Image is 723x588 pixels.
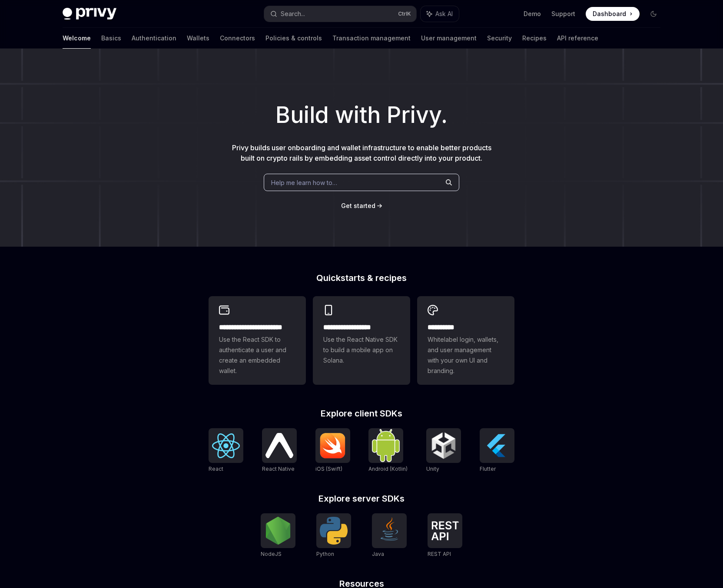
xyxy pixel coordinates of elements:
[187,28,209,49] a: Wallets
[209,409,514,418] h2: Explore client SDKs
[315,428,350,473] a: iOS (Swift)iOS (Swift)
[431,521,459,540] img: REST API
[101,28,121,49] a: Basics
[368,466,408,472] span: Android (Kotlin)
[551,10,575,18] a: Support
[421,6,459,22] button: Ask AI
[430,432,458,459] img: Unity
[320,517,348,545] img: Python
[63,28,91,49] a: Welcome
[271,178,337,187] span: Help me learn how to…
[209,494,514,503] h2: Explore server SDKs
[487,28,512,49] a: Security
[647,7,660,21] button: Toggle dark mode
[265,433,293,458] img: React Native
[524,10,541,18] a: Demo
[372,429,400,462] img: Android (Kotlin)
[375,517,403,545] img: Java
[219,334,295,376] span: Use the React SDK to authenticate a user and create an embedded wallet.
[372,551,384,557] span: Java
[332,28,411,49] a: Transaction management
[261,513,295,558] a: NodeJSNodeJS
[63,8,116,20] img: dark logo
[426,428,461,473] a: UnityUnity
[428,551,451,557] span: REST API
[428,334,504,376] span: Whitelabel login, wallets, and user management with your own UI and branding.
[209,579,514,588] h2: Resources
[132,28,176,49] a: Authentication
[14,98,709,132] h1: Build with Privy.
[426,466,439,472] span: Unity
[368,428,408,473] a: Android (Kotlin)Android (Kotlin)
[262,428,297,473] a: React NativeReact Native
[557,28,598,49] a: API reference
[341,202,375,209] span: Get started
[341,202,375,210] a: Get started
[313,296,410,385] a: **** **** **** ***Use the React Native SDK to build a mobile app on Solana.
[209,466,223,472] span: React
[212,433,240,458] img: React
[264,517,292,545] img: NodeJS
[281,9,305,19] div: Search...
[421,28,477,49] a: User management
[480,428,514,473] a: FlutterFlutter
[398,10,411,17] span: Ctrl K
[428,513,462,558] a: REST APIREST API
[316,513,351,558] a: PythonPython
[220,28,255,49] a: Connectors
[483,432,511,459] img: Flutter
[480,466,496,472] span: Flutter
[417,296,514,385] a: **** *****Whitelabel login, wallets, and user management with your own UI and branding.
[586,7,640,21] a: Dashboard
[209,428,243,473] a: ReactReact
[262,466,295,472] span: React Native
[315,466,342,472] span: iOS (Swift)
[593,10,626,18] span: Dashboard
[323,334,400,366] span: Use the React Native SDK to build a mobile app on Solana.
[522,28,547,49] a: Recipes
[209,274,514,282] h2: Quickstarts & recipes
[316,551,334,557] span: Python
[232,143,491,162] span: Privy builds user onboarding and wallet infrastructure to enable better products built on crypto ...
[319,433,347,459] img: iOS (Swift)
[264,6,416,22] button: Search...CtrlK
[265,28,322,49] a: Policies & controls
[261,551,282,557] span: NodeJS
[435,10,453,18] span: Ask AI
[372,513,407,558] a: JavaJava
